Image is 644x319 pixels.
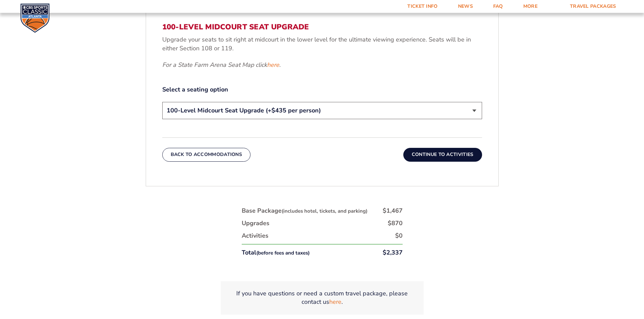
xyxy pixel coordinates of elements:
[242,207,367,215] div: Base Package
[242,232,268,240] div: Activities
[403,148,482,161] button: Continue To Activities
[162,61,281,69] em: For a State Farm Arena Seat Map click .
[162,148,251,161] button: Back To Accommodations
[256,249,310,256] small: (before fees and taxes)
[242,248,310,257] div: Total
[162,85,482,94] label: Select a seating option
[395,232,403,240] div: $0
[388,219,403,228] div: $870
[383,207,403,215] div: $1,467
[162,23,482,31] h3: 100-Level Midcourt Seat Upgrade
[162,35,482,52] p: Upgrade your seats to sit right at midcourt in the lower level for the ultimate viewing experienc...
[229,289,415,306] p: If you have questions or need a custom travel package, please contact us .
[282,208,367,214] small: (includes hotel, tickets, and parking)
[383,248,403,257] div: $2,337
[20,3,50,33] img: CBS Sports Classic
[329,298,341,306] a: here
[267,61,279,69] a: here
[242,219,269,228] div: Upgrades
